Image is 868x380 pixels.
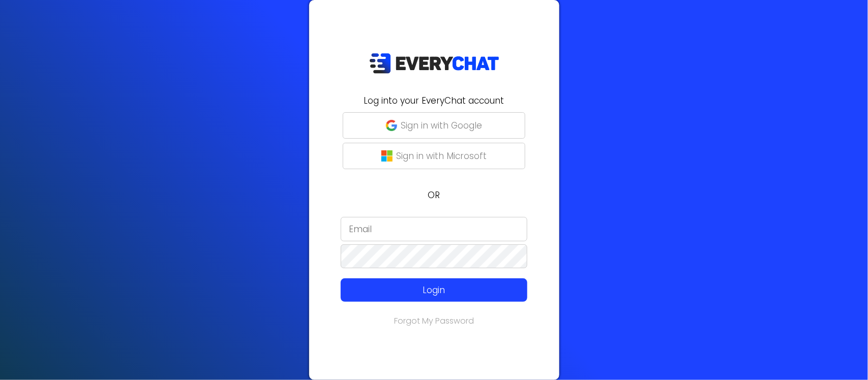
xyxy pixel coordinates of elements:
[341,278,527,302] button: Login
[343,112,525,139] button: Sign in with Google
[386,120,397,131] img: google-g.png
[315,188,553,202] p: OR
[381,150,393,162] img: microsoft-logo.png
[369,53,499,74] img: EveryChat_logo_dark.png
[360,283,508,297] p: Login
[394,315,474,327] a: Forgot My Password
[401,119,483,132] p: Sign in with Google
[343,143,525,169] button: Sign in with Microsoft
[397,149,487,163] p: Sign in with Microsoft
[315,94,553,107] h2: Log into your EveryChat account
[341,217,527,241] input: Email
